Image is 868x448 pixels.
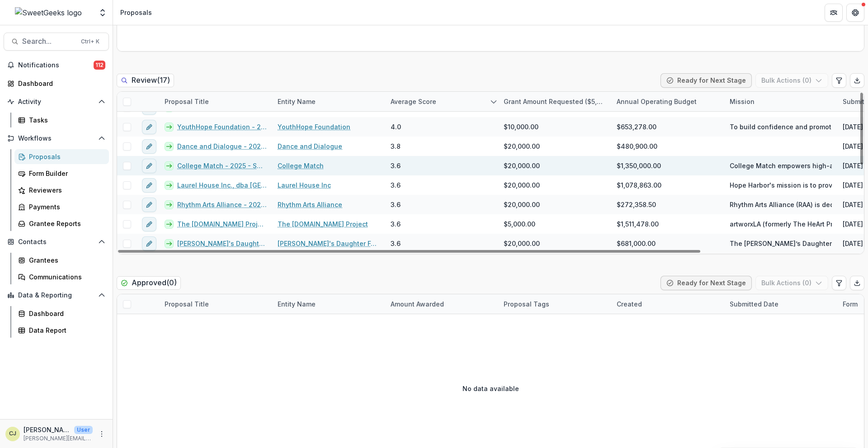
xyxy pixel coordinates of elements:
button: Open Data & Reporting [4,288,109,302]
span: Notifications [18,61,94,69]
div: [DATE] [843,161,863,170]
button: Edit table settings [832,73,846,88]
span: $20,000.00 [504,141,540,151]
span: 3.6 [391,161,401,170]
div: Mission [724,97,760,106]
a: Rhythm Arts Alliance [278,200,342,209]
div: Proposal Title [159,92,272,111]
button: edit [142,139,156,154]
button: Open Activity [4,94,109,109]
a: Laurel House Inc., dba [GEOGRAPHIC_DATA] - 2025 - Sweet Geeks Foundation Grant Application [177,180,267,190]
a: Grantee Reports [14,216,109,231]
div: Dashboard [29,309,102,318]
a: Laurel House Inc [278,180,331,190]
div: Submitted Date [724,294,837,314]
h2: Approved ( 0 ) [117,276,181,289]
div: Amount Awarded [385,294,498,314]
span: 3.6 [391,180,401,190]
span: Data & Reporting [18,292,94,299]
div: Reviewers [29,185,102,195]
div: Proposals [120,8,152,17]
svg: sorted descending [490,98,497,105]
div: [DATE] [843,219,863,229]
p: [PERSON_NAME][EMAIL_ADDRESS][DOMAIN_NAME] [24,434,93,443]
div: Grantee Reports [29,219,102,228]
div: Connor Jones [9,431,16,437]
a: Rhythm Arts Alliance - 2025 - Sweet Geeks Foundation Grant Application [177,200,267,209]
a: Dance and Dialogue - 2025 - Sweet Geeks Foundation Grant Application [177,141,267,151]
span: $653,278.00 [617,122,656,132]
div: Proposal Tags [498,299,555,309]
span: $20,000.00 [504,239,540,248]
h2: Review ( 17 ) [117,74,174,87]
a: [PERSON_NAME]'s Daughter Foundation [278,239,380,248]
a: Data Report [14,323,109,338]
button: edit [142,178,156,193]
span: Search... [22,37,75,46]
div: Ctrl + K [79,37,101,47]
div: Entity Name [272,299,321,309]
div: Annual Operating Budget [611,92,724,111]
span: 3.8 [391,141,401,151]
span: $480,900.00 [617,141,657,151]
div: Form [837,299,863,309]
div: Amount Awarded [385,299,449,309]
button: Export table data [850,73,864,88]
span: $5,000.00 [504,219,535,229]
div: Average Score [385,92,498,111]
a: Reviewers [14,183,109,198]
span: $1,350,000.00 [617,161,661,170]
button: Ready for Next Stage [660,276,752,290]
span: $20,000.00 [504,200,540,209]
button: edit [142,120,156,134]
a: Proposals [14,149,109,164]
div: [DATE] [843,239,863,248]
div: Created [611,294,724,314]
a: Dashboard [14,306,109,321]
div: Grant Amount Requested ($5,000 - $20,000) [498,97,611,106]
div: Communications [29,272,102,282]
div: Mission [724,92,837,111]
button: Export table data [850,276,864,290]
button: Edit table settings [832,276,846,290]
button: Open entity switcher [96,4,109,22]
div: Created [611,299,647,309]
button: Partners [825,4,843,22]
div: Tasks [29,115,102,125]
div: Grant Amount Requested ($5,000 - $20,000) [498,92,611,111]
button: Notifications112 [4,58,109,72]
p: [PERSON_NAME] [24,425,71,434]
span: Workflows [18,135,94,142]
div: Proposal Title [159,294,272,314]
a: YouthHope Foundation [278,122,350,132]
span: 4.0 [391,122,401,132]
button: Bulk Actions (0) [755,276,828,290]
div: [DATE] [843,180,863,190]
div: [DATE] [843,122,863,132]
a: Grantees [14,253,109,268]
p: No data available [462,384,519,393]
nav: breadcrumb [117,6,156,19]
span: $272,358.50 [617,200,656,209]
div: Entity Name [272,294,385,314]
span: $1,078,863.00 [617,180,661,190]
a: Communications [14,269,109,284]
div: [DATE] [843,141,863,151]
a: Dance and Dialogue [278,141,342,151]
span: $1,511,478.00 [617,219,659,229]
span: 112 [94,61,105,70]
div: Proposal Tags [498,294,611,314]
div: Entity Name [272,92,385,111]
span: $20,000.00 [504,180,540,190]
button: More [96,429,107,439]
button: Open Workflows [4,131,109,146]
button: edit [142,236,156,251]
div: Data Report [29,325,102,335]
span: Contacts [18,238,94,246]
a: Form Builder [14,166,109,181]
